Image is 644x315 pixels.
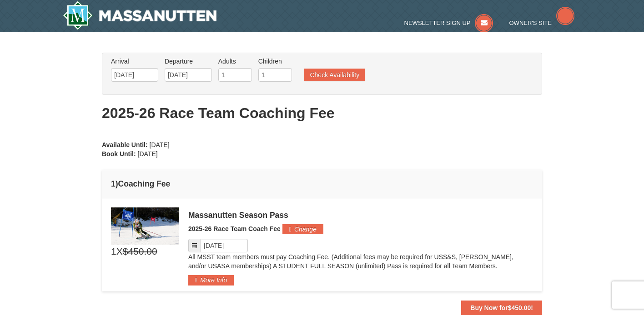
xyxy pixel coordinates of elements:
strong: Available Until: [102,141,148,148]
strong: Book Until: [102,150,136,157]
span: 1 [111,245,116,258]
label: Adults [218,57,252,66]
a: Newsletter Sign Up [404,20,493,26]
strong: Buy Now for ! [470,304,533,311]
label: Departure [165,57,212,66]
a: Owner's Site [509,20,575,26]
label: Children [258,57,292,66]
span: ) [116,179,118,188]
button: Buy Now for$450.00! [461,300,542,315]
span: Owner's Site [509,20,552,26]
div: Massanutten Season Pass [188,211,533,220]
h1: 2025-26 Race Team Coaching Fee [102,104,542,122]
img: Massanutten Resort Logo [63,1,216,30]
p: All MSST team members must pay Coaching Fee. (Additional fees may be required for USS&S, [PERSON_... [188,252,533,271]
span: $450.00 [123,245,157,258]
img: 6619937-211-5c6956ec.jpg [111,207,179,245]
a: Massanutten Resort [63,1,216,30]
h4: 1 Coaching Fee [111,179,533,188]
span: 2025-26 Race Team Coach Fee [188,225,281,232]
span: [DATE] [138,150,158,157]
button: Change [282,224,323,234]
span: [DATE] [150,141,170,148]
label: Arrival [111,57,158,66]
button: More Info [188,275,234,285]
span: Newsletter Sign Up [404,20,471,26]
span: X [116,245,123,258]
button: Check Availability [304,69,365,81]
span: $450.00 [508,304,531,311]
